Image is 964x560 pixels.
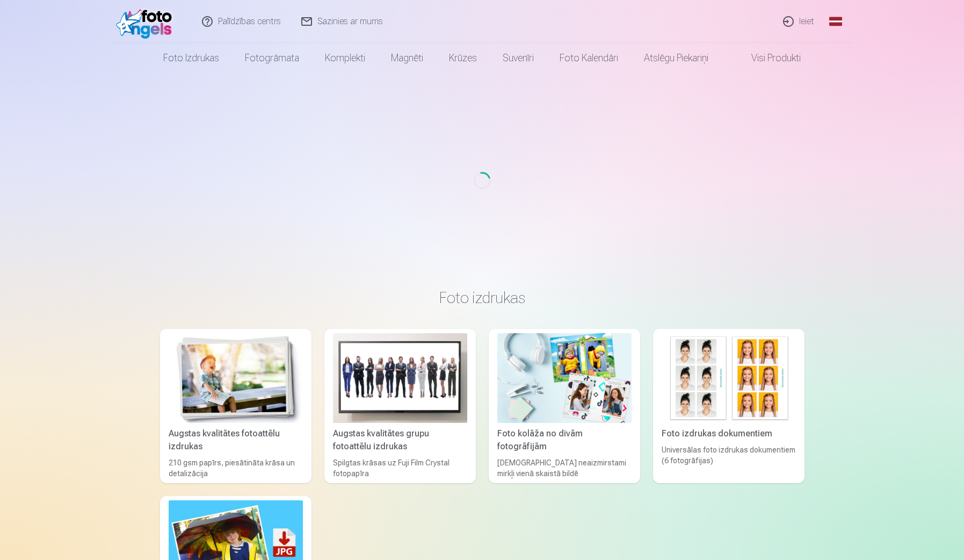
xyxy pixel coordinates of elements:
a: Foto izdrukas [150,43,232,73]
img: /fa1 [116,4,178,39]
a: Foto izdrukas dokumentiemFoto izdrukas dokumentiemUniversālas foto izdrukas dokumentiem (6 fotogr... [653,329,804,483]
div: [DEMOGRAPHIC_DATA] neaizmirstami mirkļi vienā skaistā bildē [493,457,636,479]
a: Foto kolāža no divām fotogrāfijāmFoto kolāža no divām fotogrāfijām[DEMOGRAPHIC_DATA] neaizmirstam... [489,329,640,483]
a: Magnēti [378,43,436,73]
a: Augstas kvalitātes fotoattēlu izdrukasAugstas kvalitātes fotoattēlu izdrukas210 gsm papīrs, piesā... [160,329,311,483]
h3: Foto izdrukas [169,288,796,307]
div: 210 gsm papīrs, piesātināta krāsa un detalizācija [164,457,307,479]
img: Foto izdrukas dokumentiem [662,333,796,423]
img: Foto kolāža no divām fotogrāfijām [497,333,632,423]
img: Augstas kvalitātes fotoattēlu izdrukas [169,333,303,423]
a: Foto kalendāri [547,43,631,73]
div: Universālas foto izdrukas dokumentiem (6 fotogrāfijas) [657,444,800,479]
a: Visi produkti [721,43,814,73]
a: Augstas kvalitātes grupu fotoattēlu izdrukasAugstas kvalitātes grupu fotoattēlu izdrukasSpilgtas ... [324,329,476,483]
div: Augstas kvalitātes grupu fotoattēlu izdrukas [329,427,472,453]
a: Krūzes [436,43,490,73]
a: Fotogrāmata [232,43,312,73]
img: Augstas kvalitātes grupu fotoattēlu izdrukas [333,333,467,423]
div: Foto kolāža no divām fotogrāfijām [493,427,636,453]
a: Komplekti [312,43,378,73]
div: Foto izdrukas dokumentiem [657,427,800,440]
a: Suvenīri [490,43,547,73]
div: Spilgtas krāsas uz Fuji Film Crystal fotopapīra [329,457,472,479]
div: Augstas kvalitātes fotoattēlu izdrukas [164,427,307,453]
a: Atslēgu piekariņi [631,43,721,73]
